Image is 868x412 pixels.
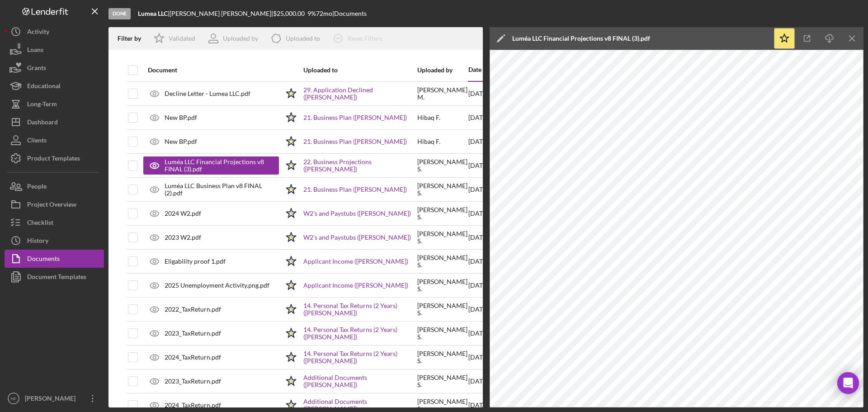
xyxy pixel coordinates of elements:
[417,350,467,365] div: [PERSON_NAME] S .
[303,186,407,193] a: 21. Business Plan ([PERSON_NAME])
[27,250,60,270] div: Documents
[303,282,408,289] a: Applicant Income ([PERSON_NAME])
[165,182,279,197] div: Luméa LLC Business Plan v8 FINAL (2).pdf
[27,113,58,133] div: Dashboard
[5,213,104,232] button: Checklist
[11,396,17,401] text: HF
[23,389,81,410] div: [PERSON_NAME]
[468,346,500,369] div: [DATE]
[468,130,500,153] div: [DATE]
[5,389,104,407] button: HF[PERSON_NAME]
[468,370,500,393] div: [DATE]
[303,374,416,388] a: Additional Documents ([PERSON_NAME])
[468,250,500,273] div: [DATE]
[27,59,46,79] div: Grants
[417,182,467,197] div: [PERSON_NAME] S .
[316,10,332,17] div: 72 mo
[468,298,500,321] div: [DATE]
[468,202,500,225] div: [DATE]
[417,206,467,221] div: [PERSON_NAME] S .
[468,226,500,249] div: [DATE]
[223,35,258,42] div: Uploaded by
[165,234,201,241] div: 2023 W2.pdf
[5,250,104,268] button: Documents
[5,23,104,41] button: Activity
[165,402,221,409] div: 2024_TaxReturn.pdf
[27,149,80,170] div: Product Templates
[165,138,197,145] div: New BP.pdf
[5,149,104,167] button: Product Templates
[138,9,168,17] b: Lumea LLC
[5,232,104,250] button: History
[5,131,104,149] button: Clients
[332,10,367,17] div: | Documents
[27,77,61,97] div: Educational
[286,35,320,42] div: Uploaded to
[348,29,382,47] div: Reset Filters
[5,113,104,131] button: Dashboard
[5,268,104,286] button: Document Templates
[27,195,76,216] div: Project Overview
[27,268,86,288] div: Document Templates
[417,254,467,269] div: [PERSON_NAME] S .
[303,302,416,317] a: 14. Personal Tax Returns (2 Years) ([PERSON_NAME])
[27,41,43,61] div: Loans
[303,350,416,365] a: 14. Personal Tax Returns (2 Years) ([PERSON_NAME])
[5,59,104,77] a: Grants
[165,378,221,385] div: 2023_TaxReturn.pdf
[148,66,279,74] div: Document
[5,95,104,113] a: Long-Term
[27,232,48,252] div: History
[468,66,481,73] div: Date
[468,154,500,177] div: [DATE]
[5,177,104,195] button: People
[170,10,273,17] div: [PERSON_NAME] [PERSON_NAME] |
[303,210,411,217] a: W2's and Paystubs ([PERSON_NAME])
[417,66,467,74] div: Uploaded by
[417,374,467,388] div: [PERSON_NAME] S .
[837,372,859,394] div: Open Intercom Messenger
[108,8,131,19] div: Done
[27,213,53,234] div: Checklist
[165,282,269,289] div: 2025 Unemployment Activity.png.pdf
[169,35,195,42] div: Validated
[303,66,416,74] div: Uploaded to
[468,106,500,129] div: [DATE]
[165,158,270,173] div: Luméa LLC Financial Projections v8 FINAL (3).pdf
[417,86,467,101] div: [PERSON_NAME] M .
[417,138,440,145] div: Hibaq F .
[165,114,197,121] div: New BP.pdf
[27,95,57,115] div: Long-Term
[165,210,201,217] div: 2024 W2.pdf
[303,258,408,265] a: Applicant Income ([PERSON_NAME])
[512,35,650,42] div: Luméa LLC Financial Projections v8 FINAL (3).pdf
[303,114,407,121] a: 21. Business Plan ([PERSON_NAME])
[5,77,104,95] button: Educational
[417,326,467,341] div: [PERSON_NAME] S .
[5,41,104,59] button: Loans
[138,10,170,17] div: |
[417,114,440,121] div: Hibaq F .
[118,35,148,42] div: Filter by
[417,278,467,293] div: [PERSON_NAME] S .
[303,86,416,101] a: 29. Application Declined ([PERSON_NAME])
[165,354,221,361] div: 2024_TaxReturn.pdf
[165,258,226,265] div: Eligability proof 1.pdf
[5,195,104,213] button: Project Overview
[468,178,500,201] div: [DATE]
[303,326,416,341] a: 14. Personal Tax Returns (2 Years) ([PERSON_NAME])
[27,23,49,43] div: Activity
[417,302,467,317] div: [PERSON_NAME] S .
[468,274,500,297] div: [DATE]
